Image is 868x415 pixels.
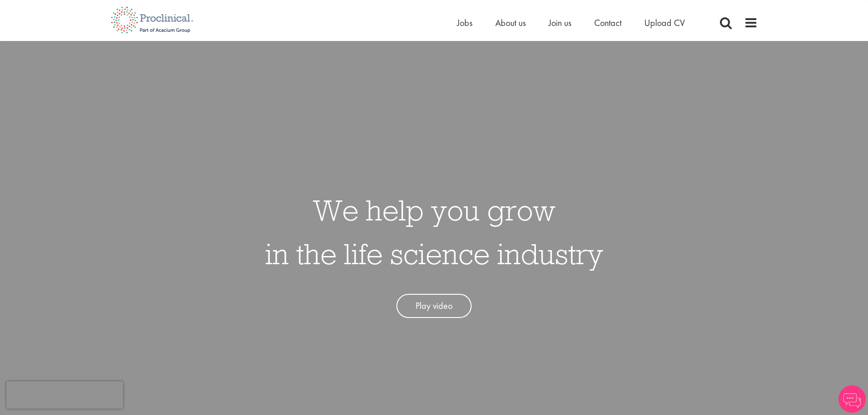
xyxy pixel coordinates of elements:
h1: We help you grow in the life science industry [265,188,603,276]
a: Upload CV [644,17,685,29]
a: Contact [594,17,621,29]
a: About us [495,17,526,29]
a: Play video [396,294,472,318]
img: Chatbot [838,385,866,413]
a: Jobs [457,17,473,29]
a: Join us [549,17,571,29]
